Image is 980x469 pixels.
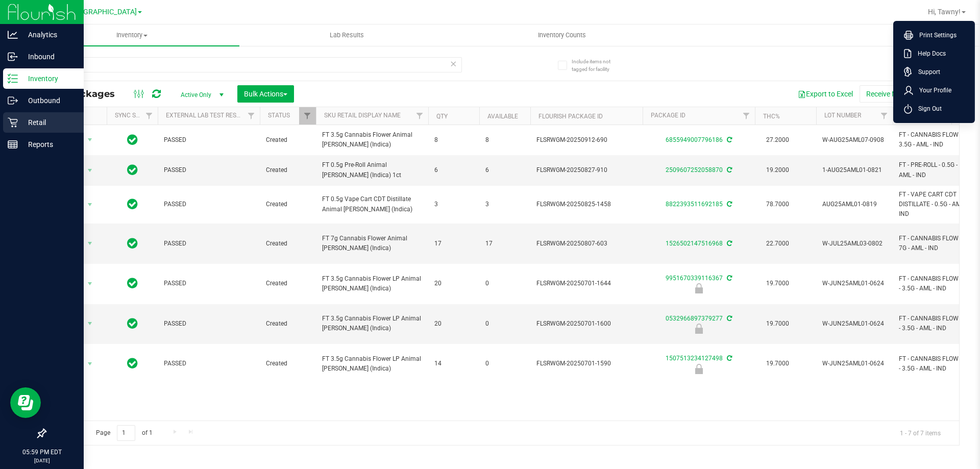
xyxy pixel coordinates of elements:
span: select [84,163,96,178]
a: Filter [299,107,316,125]
p: [DATE] [5,457,79,464]
a: Inventory [24,24,239,46]
a: Support [904,67,968,77]
span: 3 [434,200,473,209]
span: Inventory Counts [524,31,600,40]
span: In Sync [127,356,138,371]
span: Created [266,239,310,249]
span: Created [266,279,310,288]
p: 05:59 PM EDT [5,448,79,457]
p: Inventory [18,72,79,85]
span: Clear [450,57,457,70]
span: [GEOGRAPHIC_DATA] [67,8,137,16]
span: In Sync [127,276,138,290]
span: AUG25AML01-0819 [822,200,887,209]
span: 19.7000 [761,316,794,331]
inline-svg: Reports [8,139,18,150]
span: Include items not tagged for facility [572,58,623,73]
a: Filter [738,107,755,125]
span: 17 [434,239,473,249]
span: Sign Out [912,104,942,114]
button: Export to Excel [791,85,860,103]
inline-svg: Outbound [8,95,18,106]
span: PASSED [164,165,254,175]
span: FT - CANNABIS FLOWER LP - 3.5G - AML - IND [899,354,976,374]
a: Filter [141,107,158,125]
p: Inbound [18,51,79,63]
span: PASSED [164,319,254,329]
span: Print Settings [913,30,957,40]
span: PASSED [164,200,254,209]
span: 27.2000 [761,133,794,147]
span: PASSED [164,239,254,249]
span: Sync from Compliance System [725,275,732,282]
span: FT - CANNABIS FLOWER LP - 3.5G - AML - IND [899,274,976,293]
span: FLSRWGM-20250807-603 [536,239,636,249]
span: In Sync [127,236,138,251]
a: External Lab Test Result [166,112,246,119]
div: Launch Hold [641,324,756,334]
p: Reports [18,138,79,151]
span: Created [266,135,310,145]
inline-svg: Inbound [8,52,18,62]
input: 1 [117,425,135,441]
span: select [84,198,96,212]
p: Analytics [18,29,79,41]
span: 19.7000 [761,356,794,371]
span: W-JUN25AML01-0624 [822,359,887,368]
span: FT - CANNABIS FLOWER - 3.5G - AML - IND [899,130,976,150]
span: Created [266,200,310,209]
span: PASSED [164,359,254,368]
span: Page of 1 [87,425,161,441]
a: 1507513234127498 [666,355,723,362]
span: 8 [485,135,524,145]
span: FLSRWGM-20250825-1458 [536,200,636,209]
span: 6 [485,165,524,175]
span: FT - CANNABIS FLOWER - 7G - AML - IND [899,234,976,253]
a: Sync Status [115,112,154,119]
span: W-JUN25AML01-0624 [822,279,887,288]
span: 14 [434,359,473,368]
button: Receive Non-Cannabis [860,85,944,103]
a: 6855949007796186 [666,136,723,143]
span: FLSRWGM-20250912-690 [536,135,636,145]
span: Support [912,67,940,77]
span: W-JUL25AML03-0802 [822,239,887,249]
span: FLSRWGM-20250701-1600 [536,319,636,329]
span: Sync from Compliance System [725,240,732,247]
span: FT 3.5g Cannabis Flower LP Animal [PERSON_NAME] (Indica) [322,354,422,374]
button: Bulk Actions [237,85,294,103]
p: Outbound [18,94,79,107]
span: Hi, Tawny! [928,8,961,16]
span: FT 0.5g Pre-Roll Animal [PERSON_NAME] (Indica) 1ct [322,160,422,180]
a: Available [487,113,518,120]
span: 19.2000 [761,163,794,178]
span: Sync from Compliance System [725,136,732,143]
a: Lab Results [239,24,454,46]
span: Sync from Compliance System [725,166,732,174]
span: 78.7000 [761,197,794,212]
span: Inventory [24,31,239,40]
a: Filter [243,107,260,125]
iframe: Resource center [10,387,41,418]
span: FT 0.5g Vape Cart CDT Distillate Animal [PERSON_NAME] (Indica) [322,194,422,214]
span: Bulk Actions [244,90,287,98]
a: Filter [876,107,893,125]
a: Inventory Counts [454,24,669,46]
span: W-JUN25AML01-0624 [822,319,887,329]
li: Sign Out [896,100,972,118]
span: 0 [485,319,524,329]
span: FLSRWGM-20250701-1644 [536,279,636,288]
span: select [84,357,96,371]
span: FT - PRE-ROLL - 0.5G - 1CT - AML - IND [899,160,976,180]
span: Help Docs [912,48,946,59]
span: FT 7g Cannabis Flower Animal [PERSON_NAME] (Indica) [322,234,422,253]
span: Created [266,359,310,368]
span: Sync from Compliance System [725,315,732,322]
a: Lot Number [824,112,861,119]
input: Search Package ID, Item Name, SKU, Lot or Part Number... [45,57,462,72]
a: Qty [436,113,448,120]
span: FT 3.5g Cannabis Flower LP Animal [PERSON_NAME] (Indica) [322,314,422,333]
span: 1 - 7 of 7 items [892,425,949,440]
span: select [84,316,96,331]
